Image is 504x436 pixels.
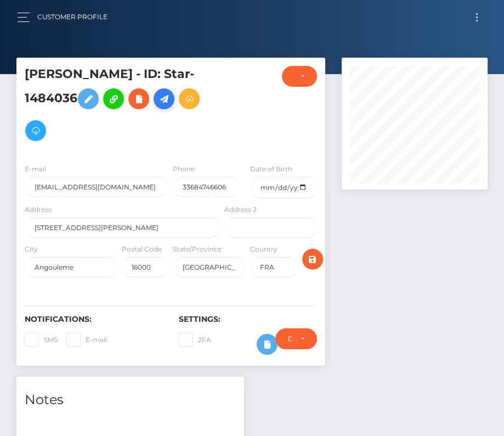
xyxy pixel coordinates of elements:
[275,328,316,349] button: Do not require
[250,244,278,254] label: Country
[25,66,214,147] h5: [PERSON_NAME] - ID: Star-1484036
[173,244,222,254] label: State/Province
[224,205,257,215] label: Address 2
[37,5,107,29] a: Customer Profile
[122,244,162,254] label: Postal Code
[282,66,317,87] button: ACTIVE
[154,88,174,109] a: Initiate Payout
[179,333,211,347] label: 2FA
[25,244,38,254] label: City
[179,315,316,324] h6: Settings:
[25,164,46,174] label: E-mail
[467,10,487,25] button: Toggle navigation
[25,333,58,347] label: SMS
[25,315,162,324] h6: Notifications:
[250,164,292,174] label: Date of Birth
[25,390,236,410] h4: Notes
[66,333,107,347] label: E-mail
[25,205,52,215] label: Address
[288,334,291,343] div: Do not require
[173,164,195,174] label: Phone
